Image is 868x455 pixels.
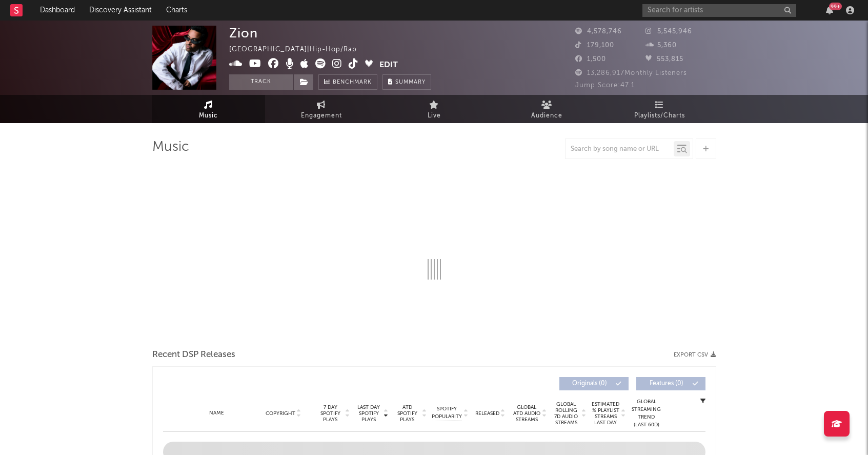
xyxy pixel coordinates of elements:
[184,409,251,417] div: Name
[317,404,344,423] span: 7 Day Spotify Plays
[642,4,796,17] input: Search for artists
[634,110,685,122] span: Playlists/Charts
[645,28,692,35] span: 5,545,946
[432,405,462,421] span: Spotify Popularity
[829,3,842,10] div: 99 +
[559,377,629,390] button: Originals(0)
[566,381,613,387] span: Originals ( 0 )
[603,95,716,123] a: Playlists/Charts
[566,145,674,153] input: Search by song name or URL
[266,410,295,417] span: Copyright
[333,76,372,89] span: Benchmark
[826,6,833,14] button: 99+
[318,74,377,90] a: Benchmark
[552,401,580,426] span: Global Rolling 7D Audio Streams
[229,26,258,41] div: Zion
[379,58,398,71] button: Edit
[378,95,491,123] a: Live
[513,404,541,423] span: Global ATD Audio Streams
[382,74,431,90] button: Summary
[575,28,622,35] span: 4,578,746
[394,404,421,423] span: ATD Spotify Plays
[575,42,614,49] span: 179,100
[592,401,620,426] span: Estimated % Playlist Streams Last Day
[531,110,562,122] span: Audience
[229,44,369,56] div: [GEOGRAPHIC_DATA] | Hip-Hop/Rap
[395,80,426,85] span: Summary
[199,110,218,122] span: Music
[575,82,635,89] span: Jump Score: 47.1
[643,381,690,387] span: Features ( 0 )
[674,352,716,358] button: Export CSV
[265,95,378,123] a: Engagement
[491,95,603,123] a: Audience
[152,349,235,361] span: Recent DSP Releases
[645,56,683,63] span: 553,815
[152,95,265,123] a: Music
[428,110,441,122] span: Live
[645,42,677,49] span: 5,360
[575,56,606,63] span: 1,500
[475,410,499,417] span: Released
[631,398,662,429] div: Global Streaming Trend (Last 60D)
[301,110,342,122] span: Engagement
[575,70,687,76] span: 13,286,917 Monthly Listeners
[355,404,382,423] span: Last Day Spotify Plays
[229,74,293,90] button: Track
[636,377,705,390] button: Features(0)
